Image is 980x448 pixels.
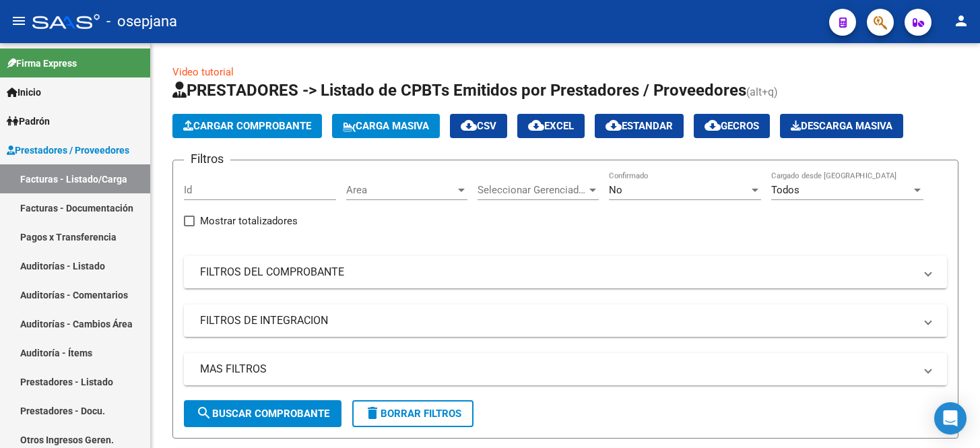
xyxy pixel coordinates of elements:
[7,143,129,158] span: Prestadores / Proveedores
[461,120,496,132] span: CSV
[528,120,574,132] span: EXCEL
[364,408,461,420] span: Borrar Filtros
[595,114,684,138] button: Estandar
[705,117,721,133] mat-icon: cloud_download
[780,114,903,138] button: Descarga Masiva
[478,184,587,196] span: Seleccionar Gerenciador
[196,408,329,420] span: Buscar Comprobante
[7,85,41,100] span: Inicio
[183,120,311,132] span: Cargar Comprobante
[343,120,429,132] span: Carga Masiva
[934,402,967,435] div: Open Intercom Messenger
[11,13,27,29] mat-icon: menu
[528,117,544,133] mat-icon: cloud_download
[200,362,915,377] mat-panel-title: MAS FILTROS
[346,184,455,196] span: Area
[200,213,298,229] span: Mostrar totalizadores
[106,7,177,36] span: - osepjana
[364,405,381,421] mat-icon: delete
[461,117,477,133] mat-icon: cloud_download
[184,150,230,168] h3: Filtros
[606,120,673,132] span: Estandar
[184,256,947,288] mat-expansion-panel-header: FILTROS DEL COMPROBANTE
[705,120,759,132] span: Gecros
[352,400,473,427] button: Borrar Filtros
[172,114,322,138] button: Cargar Comprobante
[200,313,915,328] mat-panel-title: FILTROS DE INTEGRACION
[200,265,915,280] mat-panel-title: FILTROS DEL COMPROBANTE
[450,114,507,138] button: CSV
[172,66,234,78] a: Video tutorial
[791,120,892,132] span: Descarga Masiva
[517,114,585,138] button: EXCEL
[7,56,77,71] span: Firma Express
[332,114,440,138] button: Carga Masiva
[172,81,746,100] span: PRESTADORES -> Listado de CPBTs Emitidos por Prestadores / Proveedores
[184,305,947,337] mat-expansion-panel-header: FILTROS DE INTEGRACION
[780,114,903,138] app-download-masive: Descarga masiva de comprobantes (adjuntos)
[184,353,947,385] mat-expansion-panel-header: MAS FILTROS
[606,117,622,133] mat-icon: cloud_download
[746,86,778,98] span: (alt+q)
[7,114,50,129] span: Padrón
[953,13,969,29] mat-icon: person
[184,400,341,427] button: Buscar Comprobante
[196,405,212,421] mat-icon: search
[609,184,622,196] span: No
[771,184,799,196] span: Todos
[694,114,770,138] button: Gecros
